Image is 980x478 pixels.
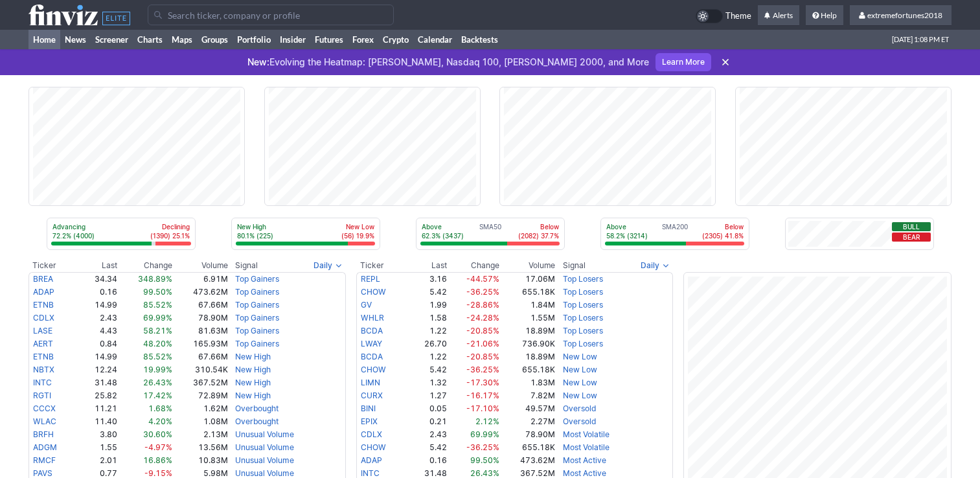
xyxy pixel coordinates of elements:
[148,416,172,426] span: 4.20%
[173,441,229,454] td: 13.56M
[696,9,751,23] a: Theme
[275,30,310,49] a: Insider
[361,455,382,465] a: ADAP
[466,274,499,284] span: -44.57%
[563,455,606,465] a: Most Active
[235,455,294,465] a: Unusual Volume
[33,404,56,413] a: CCCX
[310,30,348,49] a: Futures
[361,300,372,310] a: GV
[563,378,597,387] a: New Low
[606,222,648,231] p: Above
[850,5,952,26] a: extremefortunes2018
[143,326,172,336] span: 58.21%
[52,222,95,231] p: Advancing
[173,454,229,467] td: 10.83M
[361,378,380,387] a: LIMN
[341,222,374,231] p: New Low
[173,402,229,415] td: 1.62M
[73,389,118,402] td: 25.82
[403,286,448,299] td: 5.42
[73,324,118,337] td: 4.43
[457,30,503,49] a: Backtests
[173,428,229,441] td: 2.13M
[518,231,559,240] p: (2082) 37.7%
[422,231,464,240] p: 62.3% (3437)
[73,350,118,363] td: 14.99
[143,455,172,465] span: 16.86%
[403,402,448,415] td: 0.05
[235,300,279,310] a: Top Gainers
[173,272,229,286] td: 6.91M
[361,326,383,336] a: BCDA
[500,454,556,467] td: 473.62M
[143,391,172,400] span: 17.42%
[470,468,499,478] span: 26.43%
[563,313,603,323] a: Top Losers
[563,391,597,400] a: New Low
[235,274,279,284] a: Top Gainers
[403,272,448,286] td: 3.16
[235,404,279,413] a: Overbought
[361,365,386,374] a: CHOW
[356,259,403,272] th: Ticker
[33,416,56,426] a: WLAC
[148,5,394,25] input: Search
[341,231,374,240] p: (56) 19.9%
[237,222,273,231] p: New High
[867,10,942,20] span: extremefortunes2018
[470,455,499,465] span: 99.50%
[500,350,556,363] td: 18.89M
[33,287,54,297] a: ADAP
[150,231,190,240] p: (1390) 25.1%
[73,402,118,415] td: 11.21
[361,429,382,439] a: CDLX
[235,260,258,271] span: Signal
[33,429,54,439] a: BRFH
[33,378,52,387] a: INTC
[73,363,118,376] td: 12.24
[143,339,172,348] span: 48.20%
[563,442,610,452] a: Most Volatile
[563,416,596,426] a: Oversold
[247,56,269,67] span: New:
[378,30,413,49] a: Crypto
[470,429,499,439] span: 69.99%
[73,376,118,389] td: 31.48
[33,391,51,400] a: RGTI
[33,455,56,465] a: RMCF
[247,56,649,69] p: Evolving the Heatmap: [PERSON_NAME], Nasdaq 100, [PERSON_NAME] 2000, and More
[33,300,54,310] a: ETNB
[235,391,271,400] a: New High
[33,352,54,361] a: ETNB
[361,339,382,348] a: LWAY
[466,326,499,336] span: -20.85%
[637,259,673,272] button: Signals interval
[348,30,378,49] a: Forex
[361,468,380,478] a: INTC
[28,259,73,272] th: Ticker
[475,416,499,426] span: 2.12%
[237,231,273,240] p: 80.1% (225)
[73,415,118,428] td: 11.40
[235,365,271,374] a: New High
[173,299,229,312] td: 67.66M
[143,287,172,297] span: 99.50%
[403,376,448,389] td: 1.32
[500,312,556,324] td: 1.55M
[500,299,556,312] td: 1.84M
[702,231,744,240] p: (2305) 41.8%
[173,286,229,299] td: 473.62M
[403,428,448,441] td: 2.43
[892,222,931,231] button: Bull
[33,274,53,284] a: BREA
[500,259,556,272] th: Volume
[33,313,54,323] a: CDLX
[361,274,380,284] a: REPL
[403,312,448,324] td: 1.58
[563,404,596,413] a: Oversold
[420,222,560,242] div: SMA50
[144,442,172,452] span: -4.97%
[361,287,386,297] a: CHOW
[563,352,597,361] a: New Low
